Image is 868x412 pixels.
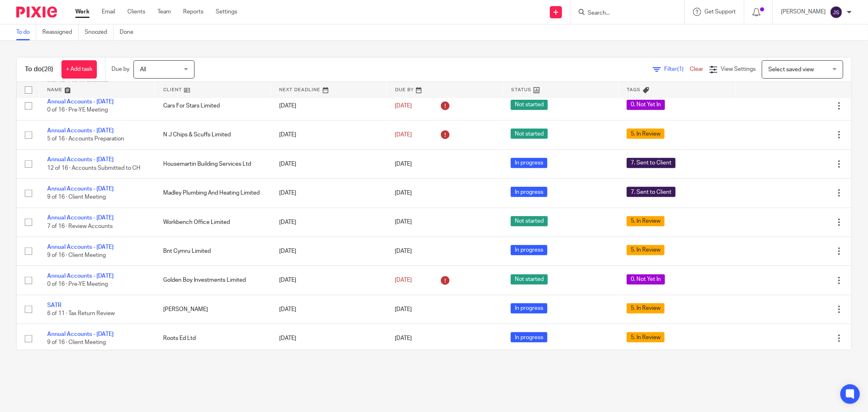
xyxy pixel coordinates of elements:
[271,121,387,149] td: [DATE]
[155,91,271,120] td: Cars For Stars Limited
[47,186,114,192] a: Annual Accounts - [DATE]
[271,237,387,265] td: [DATE]
[42,66,53,72] span: (28)
[47,302,61,308] a: SATR
[47,107,108,113] span: 0 of 16 · Pre-YE Meeting
[47,273,114,279] a: Annual Accounts - [DATE]
[216,8,237,16] a: Settings
[155,208,271,237] td: Workbench Office Limited
[627,303,665,313] span: 5. In Review
[627,88,641,92] span: Tags
[127,8,145,16] a: Clients
[75,8,90,16] a: Work
[47,244,114,250] a: Annual Accounts - [DATE]
[627,216,665,226] span: 5. In Review
[627,129,665,139] span: 5. In Review
[395,103,412,109] span: [DATE]
[271,91,387,120] td: [DATE]
[627,274,665,285] span: 0. Not Yet In
[271,149,387,178] td: [DATE]
[183,8,203,16] a: Reports
[768,67,814,72] span: Select saved view
[704,9,736,15] span: Get Support
[511,187,547,197] span: In progress
[47,165,140,171] span: 12 of 16 · Accounts Submitted to CH
[155,149,271,178] td: Housemartin Building Services Ltd
[47,215,114,221] a: Annual Accounts - [DATE]
[47,224,113,229] span: 7 of 16 · Review Accounts
[16,7,57,18] img: Pixie
[627,100,665,110] span: 0. Not Yet In
[830,6,843,19] img: svg%3E
[781,8,826,16] p: [PERSON_NAME]
[155,179,271,208] td: Madley Plumbing And Heating Limited
[155,295,271,324] td: [PERSON_NAME]
[155,266,271,295] td: Golden Boy Investments Limited
[25,65,53,74] h1: To do
[157,8,171,16] a: Team
[511,129,548,139] span: Not started
[85,24,114,40] a: Snoozed
[627,187,676,197] span: 7. Sent to Client
[511,158,547,168] span: In progress
[47,311,115,316] span: 6 of 11 · Tax Return Review
[271,266,387,295] td: [DATE]
[677,66,684,72] span: (1)
[511,245,547,255] span: In progress
[112,65,129,73] p: Due by
[511,303,547,313] span: In progress
[395,190,412,196] span: [DATE]
[271,208,387,237] td: [DATE]
[511,216,548,226] span: Not started
[47,128,114,134] a: Annual Accounts - [DATE]
[120,24,140,40] a: Done
[102,8,115,16] a: Email
[47,157,114,162] a: Annual Accounts - [DATE]
[16,24,36,40] a: To do
[511,100,548,110] span: Not started
[690,66,703,72] a: Clear
[395,335,412,341] span: [DATE]
[664,66,690,72] span: Filter
[511,332,547,342] span: In progress
[587,10,660,17] input: Search
[47,99,114,105] a: Annual Accounts - [DATE]
[511,274,548,285] span: Not started
[395,132,412,138] span: [DATE]
[155,324,271,353] td: Roots Ed Ltd
[395,161,412,167] span: [DATE]
[395,277,412,283] span: [DATE]
[395,219,412,225] span: [DATE]
[627,245,665,255] span: 5. In Review
[47,340,106,346] span: 9 of 16 · Client Meeting
[627,158,676,168] span: 7. Sent to Client
[61,60,97,79] a: + Add task
[47,194,106,200] span: 9 of 16 · Client Meeting
[271,324,387,353] td: [DATE]
[47,282,108,287] span: 0 of 16 · Pre-YE Meeting
[395,248,412,254] span: [DATE]
[155,237,271,265] td: Bnt Cymru Limited
[47,331,114,337] a: Annual Accounts - [DATE]
[721,66,756,72] span: View Settings
[271,295,387,324] td: [DATE]
[140,67,146,72] span: All
[155,121,271,149] td: N J Chips & Scuffs Limited
[47,252,106,258] span: 9 of 16 · Client Meeting
[42,24,79,40] a: Reassigned
[627,332,665,342] span: 5. In Review
[271,179,387,208] td: [DATE]
[395,307,412,312] span: [DATE]
[47,136,124,142] span: 5 of 16 · Accounts Preparation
